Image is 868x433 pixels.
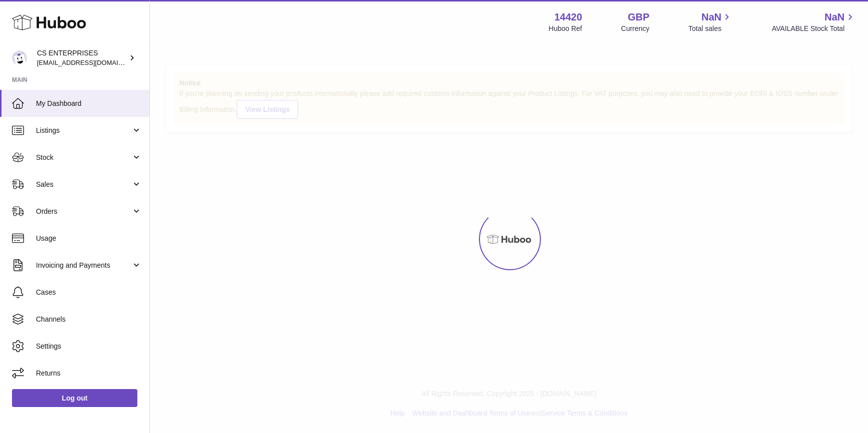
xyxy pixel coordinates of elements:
span: Returns [36,369,142,378]
div: Huboo Ref [549,24,582,33]
a: NaN AVAILABLE Stock Total [772,10,856,33]
span: NaN [825,10,845,24]
span: Usage [36,234,142,243]
span: Cases [36,288,142,297]
span: Total sales [688,24,733,33]
span: Invoicing and Payments [36,261,131,270]
span: Sales [36,180,131,189]
strong: GBP [628,10,649,24]
strong: 14420 [554,10,582,24]
span: [EMAIL_ADDRESS][DOMAIN_NAME] [37,58,147,66]
span: AVAILABLE Stock Total [772,24,856,33]
a: NaN Total sales [688,10,733,33]
span: Stock [36,153,131,162]
span: NaN [701,10,721,24]
div: Currency [621,24,650,33]
a: Log out [12,389,137,407]
span: Listings [36,126,131,135]
img: internalAdmin-14420@internal.huboo.com [12,50,27,65]
span: My Dashboard [36,99,142,108]
div: CS ENTERPRISES [37,48,127,67]
span: Channels [36,315,142,324]
span: Settings [36,342,142,351]
span: Orders [36,207,131,216]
